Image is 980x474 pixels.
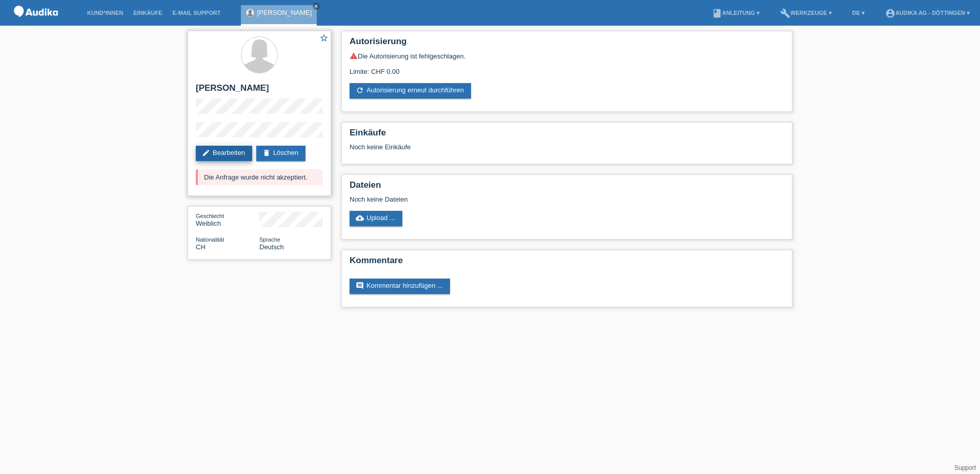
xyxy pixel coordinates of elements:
div: Weiblich [196,212,259,227]
a: close [313,3,320,10]
a: Support [954,464,976,471]
div: Noch keine Einkäufe [350,143,784,159]
a: account_circleAudika AG - Döttingen ▾ [880,10,975,16]
a: deleteLöschen [256,146,305,161]
div: Noch keine Dateien [350,195,663,203]
a: DE ▾ [847,10,870,16]
a: buildWerkzeuge ▾ [775,10,837,16]
i: build [780,8,790,18]
a: cloud_uploadUpload ... [350,211,402,226]
i: edit [202,149,210,157]
a: commentKommentar hinzufügen ... [350,279,450,294]
i: star_border [319,33,329,43]
h2: Dateien [350,180,784,195]
a: POS — MF Group [10,20,62,28]
h2: [PERSON_NAME] [196,83,323,98]
span: Schweiz [196,243,206,251]
a: bookAnleitung ▾ [707,10,765,16]
i: cloud_upload [356,214,364,222]
a: Kund*innen [82,10,128,16]
span: Nationalität [196,236,224,243]
a: editBearbeiten [196,146,252,161]
i: refresh [356,86,364,94]
i: close [314,4,319,9]
span: Deutsch [259,243,284,251]
a: E-Mail Support [168,10,226,16]
i: account_circle [885,8,895,18]
h2: Einkäufe [350,128,784,143]
a: refreshAutorisierung erneut durchführen [350,83,471,98]
a: [PERSON_NAME] [257,9,312,16]
i: book [712,8,722,18]
span: Geschlecht [196,213,224,219]
i: delete [262,149,271,157]
h2: Autorisierung [350,36,784,52]
a: star_border [319,33,329,44]
span: Sprache [259,236,280,243]
div: Die Autorisierung ist fehlgeschlagen. [350,52,784,60]
i: comment [356,282,364,290]
div: Limite: CHF 0.00 [350,60,784,75]
i: warning [350,52,358,60]
a: Einkäufe [128,10,167,16]
div: Die Anfrage wurde nicht akzeptiert. [196,169,323,185]
h2: Kommentare [350,255,784,271]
